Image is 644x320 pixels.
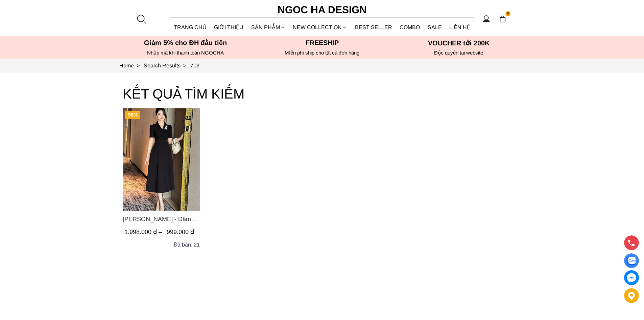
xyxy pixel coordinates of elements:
[147,50,224,56] font: Nhập mã khi thanh toán NGOCHA
[392,50,525,56] h6: Độc quyền tại website
[351,18,396,36] a: BEST SELLER
[396,18,424,36] a: Combo
[123,108,200,211] a: Product image - Irene Dress - Đầm Vest Dáng Xòe Kèm Đai D713
[210,18,247,36] a: GIỚI THIỆU
[247,18,289,36] div: SẢN PHẨM
[306,39,339,46] font: Freeship
[144,63,190,68] a: Link to Search Results
[123,108,200,211] img: Irene Dress - Đầm Vest Dáng Xòe Kèm Đai D713
[170,18,211,36] a: TRANG CHỦ
[134,63,142,68] span: >
[181,63,189,68] span: >
[499,15,506,23] img: img-CART-ICON-ksit0nf1
[256,50,388,56] h6: MIễn phí ship cho tất cả đơn hàng
[627,257,636,265] img: Display image
[624,270,639,285] a: messenger
[446,18,474,36] a: LIÊN HỆ
[624,253,639,268] a: Display image
[271,2,373,18] a: Ngoc Ha Design
[123,83,522,105] h3: KẾT QUẢ TÌM KIẾM
[173,240,200,249] div: Đã bán: 21
[392,39,525,47] h5: VOUCHER tới 200K
[505,11,511,17] span: 0
[424,18,446,36] a: SALE
[123,214,200,224] a: Link to Irene Dress - Đầm Vest Dáng Xòe Kèm Đai D713
[119,63,144,68] a: Link to Home
[124,229,164,235] span: 1.998.000 ₫
[167,229,194,235] span: 999.000 ₫
[289,18,351,36] a: NEW COLLECTION
[144,39,227,46] font: Giảm 5% cho ĐH đầu tiên
[123,214,200,224] span: [PERSON_NAME] - Đầm Vest [PERSON_NAME] Xòe [PERSON_NAME] Đai D713
[190,63,199,68] a: Link to 1082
